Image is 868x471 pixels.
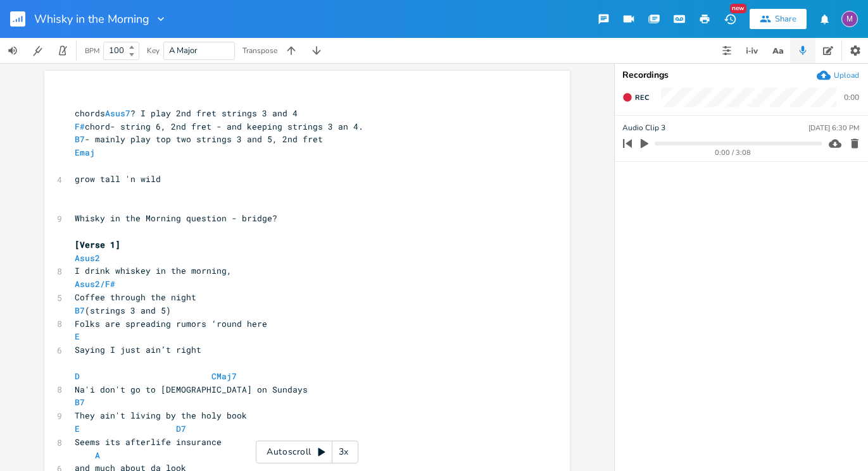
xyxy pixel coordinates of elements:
button: Rec [617,87,654,107]
span: Whisky in the Morning [34,13,149,25]
div: 0:00 [844,94,859,101]
span: Na'i don't go to [DEMOGRAPHIC_DATA] on Sundays [75,384,308,395]
span: F# [75,121,85,132]
span: chord- string 6, 2nd fret - and keeping strings 3 an 4. [75,121,363,132]
span: Whisky in the Morning question - bridge? [75,212,277,224]
span: Asus2/F# [75,278,115,290]
div: Key [147,47,160,54]
span: - mainly play top two strings 3 and 5, 2nd fret [75,133,323,145]
button: Upload [817,68,859,82]
span: [Verse 1] [75,239,120,250]
span: D [75,370,80,382]
span: CMaj7 [211,370,237,382]
span: A [95,450,100,461]
span: grow tall 'n wild [75,173,161,185]
span: (strings 3 and 5) [75,305,171,316]
span: Emaj [75,147,95,158]
button: Share [750,9,807,29]
span: B7 [75,133,85,145]
span: E [75,331,80,342]
span: They ain't living by the holy book [75,410,247,421]
span: I drink whiskey in the morning, [75,265,232,276]
span: E [75,423,80,434]
button: M [841,4,858,34]
span: Audio Clip 3 [622,122,665,134]
span: Coffee through the night [75,291,196,303]
div: New [730,4,746,13]
span: Asus2 [75,252,100,264]
div: 3x [332,441,355,463]
span: Folks are spreading rumors ‘round here [75,318,267,329]
span: Asus7 [105,107,130,119]
span: A Major [169,45,198,56]
div: Transpose [242,47,277,54]
div: melindameshad [841,11,858,27]
span: D7 [176,423,186,434]
span: Saying I just ain’t right [75,344,201,355]
span: chords ? I play 2nd fret strings 3 and 4 [75,107,298,119]
div: Recordings [622,71,860,80]
button: New [717,8,743,30]
div: [DATE] 6:30 PM [808,125,859,132]
div: Share [775,13,796,25]
div: Upload [834,70,859,80]
span: Seems its afterlife insurance [75,436,222,448]
div: Autoscroll [256,441,358,463]
div: 0:00 / 3:08 [645,149,822,156]
span: B7 [75,396,85,408]
span: B7 [75,305,85,316]
span: Rec [635,93,649,102]
div: BPM [85,47,99,54]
